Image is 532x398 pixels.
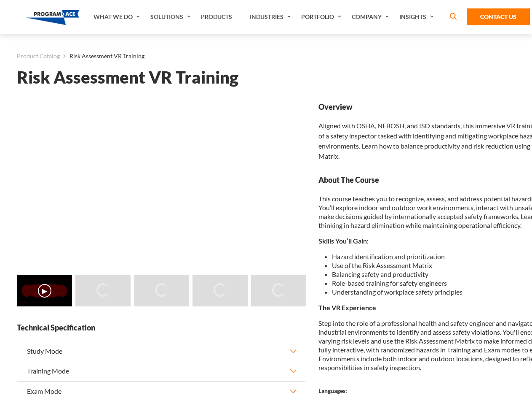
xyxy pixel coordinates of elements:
[467,8,530,25] a: Contact Us
[17,361,305,381] button: Training Mode
[318,387,347,394] strong: Languages:
[17,322,305,333] strong: Technical Specification
[17,102,305,264] iframe: Risk Assessment VR Training - Video 0
[17,51,60,62] a: Product Catalog
[17,275,72,306] img: Risk Assessment VR Training - Video 0
[17,341,305,361] button: Study Mode
[26,10,80,25] img: Program-Ace
[60,51,144,62] li: Risk Assessment VR Training
[38,284,51,298] button: ▶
